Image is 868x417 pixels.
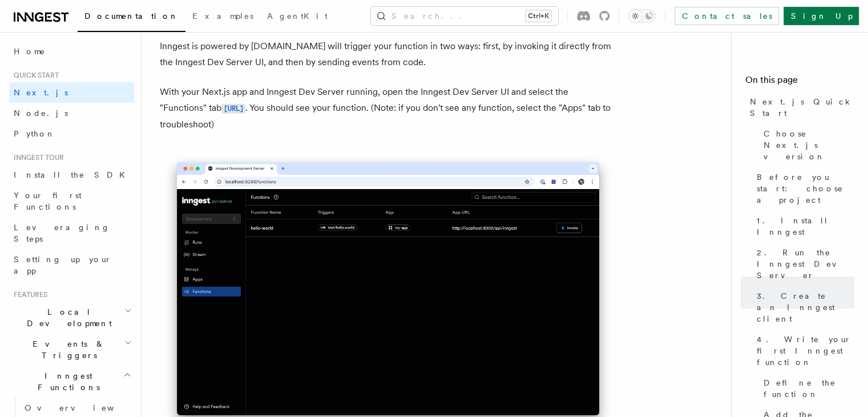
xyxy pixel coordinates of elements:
[9,153,64,162] span: Inngest tour
[78,3,185,32] a: Documentation
[221,104,245,114] code: [URL]
[764,128,854,162] span: Choose Next.js version
[160,84,616,133] p: With your Next.js app and Inngest Dev Server running, open the Inngest Dev Server UI and select t...
[14,170,132,179] span: Install the SDK
[757,247,854,281] span: 2. Run the Inngest Dev Server
[14,88,68,97] span: Next.js
[752,286,854,329] a: 3. Create an Inngest client
[9,306,124,329] span: Local Development
[784,7,859,25] a: Sign Up
[752,242,854,286] a: 2. Run the Inngest Dev Server
[84,11,179,21] span: Documentation
[9,185,134,217] a: Your first Functions
[9,370,123,393] span: Inngest Functions
[757,334,854,368] span: 4. Write your first Inngest function
[14,46,46,57] span: Home
[9,82,134,103] a: Next.js
[221,102,245,113] a: [URL]
[752,210,854,242] a: 1. Install Inngest
[371,7,558,25] button: Search...Ctrl+K
[745,91,854,123] a: Next.js Quick Start
[526,10,551,22] kbd: Ctrl+K
[628,9,656,23] button: Toggle dark mode
[185,3,260,31] a: Examples
[757,290,854,324] span: 3. Create an Inngest client
[9,41,134,62] a: Home
[9,302,134,334] button: Local Development
[9,249,134,281] a: Setting up your app
[267,11,328,21] span: AgentKit
[14,109,68,118] span: Node.js
[757,215,854,238] span: 1. Install Inngest
[260,3,334,31] a: AgentKit
[759,372,854,404] a: Define the function
[9,366,134,398] button: Inngest Functions
[757,171,854,206] span: Before you start: choose a project
[9,165,134,185] a: Install the SDK
[9,123,134,144] a: Python
[764,377,854,400] span: Define the function
[14,223,110,243] span: Leveraging Steps
[25,403,142,412] span: Overview
[9,334,134,366] button: Events & Triggers
[750,96,854,119] span: Next.js Quick Start
[14,129,55,138] span: Python
[675,7,779,25] a: Contact sales
[192,11,253,21] span: Examples
[752,167,854,210] a: Before you start: choose a project
[759,123,854,167] a: Choose Next.js version
[14,191,82,211] span: Your first Functions
[9,338,124,361] span: Events & Triggers
[9,217,134,249] a: Leveraging Steps
[745,73,854,91] h4: On this page
[9,71,59,80] span: Quick start
[752,329,854,372] a: 4. Write your first Inngest function
[160,38,616,70] p: Inngest is powered by [DOMAIN_NAME] will trigger your function in two ways: first, by invoking it...
[14,255,112,275] span: Setting up your app
[9,103,134,123] a: Node.js
[9,290,47,299] span: Features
